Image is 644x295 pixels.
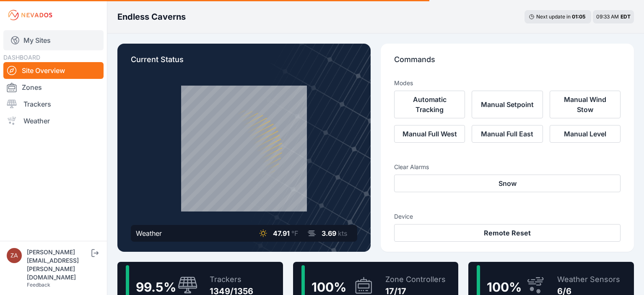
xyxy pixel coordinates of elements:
[557,274,620,285] div: Weather Sensors
[3,112,104,129] a: Weather
[536,13,571,20] span: Next update in
[117,6,186,28] nav: Breadcrumb
[210,274,253,285] div: Trackers
[394,163,621,171] h3: Clear Alarms
[291,229,298,238] span: °F
[472,91,543,118] button: Manual Setpoint
[136,279,176,295] span: 99.5 %
[3,54,40,61] span: DASHBOARD
[385,274,446,285] div: Zone Controllers
[550,91,621,118] button: Manual Wind Stow
[117,11,186,23] h3: Endless Caverns
[394,91,465,118] button: Automatic Tracking
[3,30,104,50] a: My Sites
[394,175,621,192] button: Snow
[394,224,621,242] button: Remote Reset
[27,248,90,282] div: [PERSON_NAME][EMAIL_ADDRESS][PERSON_NAME][DOMAIN_NAME]
[131,54,357,72] p: Current Status
[7,248,22,263] img: zachary.brogan@energixrenewables.com
[472,125,543,143] button: Manual Full East
[394,79,413,87] h3: Modes
[3,96,104,112] a: Trackers
[338,229,347,238] span: kts
[394,212,621,221] h3: Device
[136,228,162,238] div: Weather
[596,13,619,20] span: 09:33 AM
[27,282,50,288] a: Feedback
[7,8,54,22] img: Nevados
[550,125,621,143] button: Manual Level
[394,125,465,143] button: Manual Full West
[572,13,587,20] div: 01 : 05
[312,279,346,295] span: 100 %
[487,279,522,295] span: 100 %
[394,54,621,72] p: Commands
[621,13,631,20] span: EDT
[3,62,104,79] a: Site Overview
[3,79,104,96] a: Zones
[273,229,290,238] span: 47.91
[322,229,336,238] span: 3.69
